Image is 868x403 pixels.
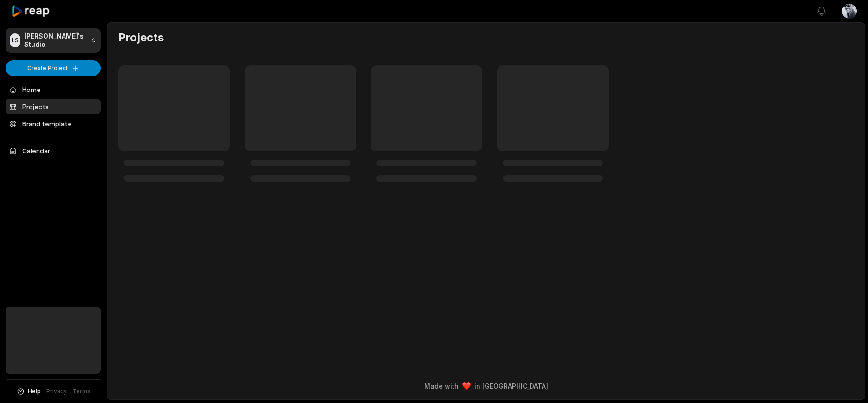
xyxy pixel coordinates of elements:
h2: Projects [118,30,164,45]
a: Home [6,82,101,97]
a: Calendar [6,143,101,158]
a: Terms [72,387,91,396]
div: Made with in [GEOGRAPHIC_DATA] [116,381,856,391]
a: Projects [6,99,101,114]
p: [PERSON_NAME]'s Studio [24,32,87,49]
a: Privacy [46,387,67,396]
img: heart emoji [462,382,471,390]
button: Create Project [6,60,101,76]
span: Help [28,387,41,396]
div: LS [10,33,20,47]
a: Brand template [6,116,101,131]
button: Help [16,387,41,396]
